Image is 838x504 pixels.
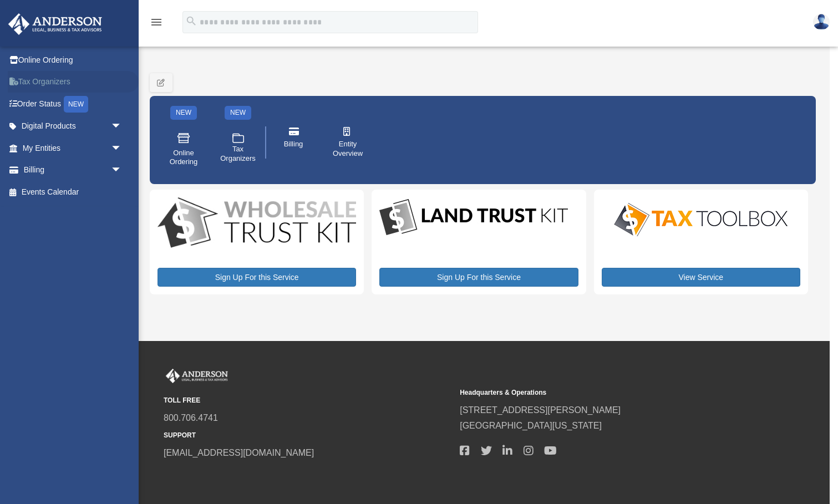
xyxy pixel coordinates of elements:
span: arrow_drop_down [111,159,133,182]
div: NEW [170,106,197,120]
small: TOLL FREE [164,395,452,406]
span: arrow_drop_down [111,115,133,138]
span: arrow_drop_down [111,137,133,160]
a: Tax Organizers [215,124,261,175]
a: Sign Up For this Service [379,268,578,287]
a: My Entitiesarrow_drop_down [8,137,139,159]
a: Sign Up For this Service [158,268,356,287]
img: Anderson Advisors Platinum Portal [164,369,230,383]
a: Tax Organizers [8,71,139,93]
a: Billing [270,119,317,166]
a: View Service [602,268,800,287]
img: LandTrust_lgo-1.jpg [379,197,568,238]
div: NEW [64,96,88,113]
span: Entity Overview [332,140,363,159]
a: menu [150,19,163,29]
small: SUPPORT [164,430,452,441]
a: Entity Overview [324,119,371,166]
span: Tax Organizers [220,145,256,164]
img: User Pic [813,14,830,30]
a: [EMAIL_ADDRESS][DOMAIN_NAME] [164,448,314,457]
a: Digital Productsarrow_drop_down [8,115,133,138]
a: Events Calendar [8,181,139,203]
div: NEW [225,106,251,120]
small: Headquarters & Operations [460,387,748,399]
i: menu [150,16,163,29]
img: Anderson Advisors Platinum Portal [5,13,105,35]
span: Billing [284,140,303,149]
a: 800.706.4741 [164,413,218,422]
a: Order StatusNEW [8,93,139,115]
a: [STREET_ADDRESS][PERSON_NAME] [460,405,621,415]
span: Online Ordering [168,149,199,167]
a: [GEOGRAPHIC_DATA][US_STATE] [460,421,602,430]
img: WS-Trust-Kit-lgo-1.jpg [158,197,356,250]
a: Online Ordering [160,124,207,175]
a: Online Ordering [8,49,139,71]
i: search [185,15,197,27]
a: Billingarrow_drop_down [8,159,139,181]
